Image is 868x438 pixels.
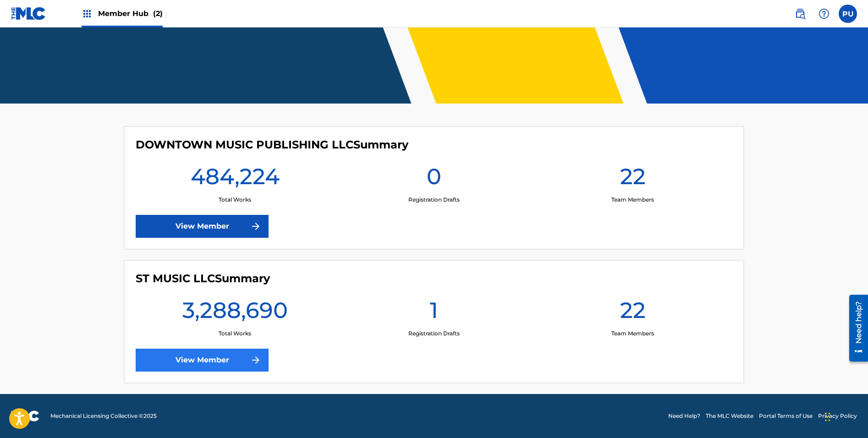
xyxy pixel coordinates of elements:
div: User Menu [839,5,857,23]
p: Total Works [219,196,251,204]
img: help [819,8,830,19]
h1: 22 [620,163,646,196]
a: View Member [136,215,269,238]
p: Team Members [611,329,654,338]
p: Team Members [611,196,654,204]
img: Top Rightsholders [82,8,93,19]
span: Mechanical Licensing Collective © 2025 [50,412,157,420]
p: Registration Drafts [408,196,460,204]
iframe: Resource Center [842,291,868,365]
img: MLC Logo [11,7,46,20]
h1: 484,224 [191,163,280,196]
p: Total Works [219,329,251,338]
img: logo [11,411,39,422]
img: search [795,8,806,19]
a: Privacy Policy [818,412,857,420]
div: Drag [825,403,830,431]
a: View Member [136,349,269,372]
span: Member Hub [98,8,163,19]
h4: DOWNTOWN MUSIC PUBLISHING LLC [136,138,408,152]
h4: ST MUSIC LLC [136,272,270,285]
a: Portal Terms of Use [759,412,813,420]
img: f7272a7cc735f4ea7f67.svg [250,355,261,366]
h1: 1 [430,296,438,329]
a: Public Search [791,5,809,23]
iframe: Chat Widget [822,394,868,438]
a: Need Help? [668,412,700,420]
p: Registration Drafts [408,329,460,338]
h1: 0 [427,163,441,196]
h1: 22 [620,296,646,329]
span: (2) [153,9,163,18]
h1: 3,288,690 [182,296,288,329]
div: Help [815,5,833,23]
img: f7272a7cc735f4ea7f67.svg [250,221,261,232]
a: The MLC Website [706,412,753,420]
